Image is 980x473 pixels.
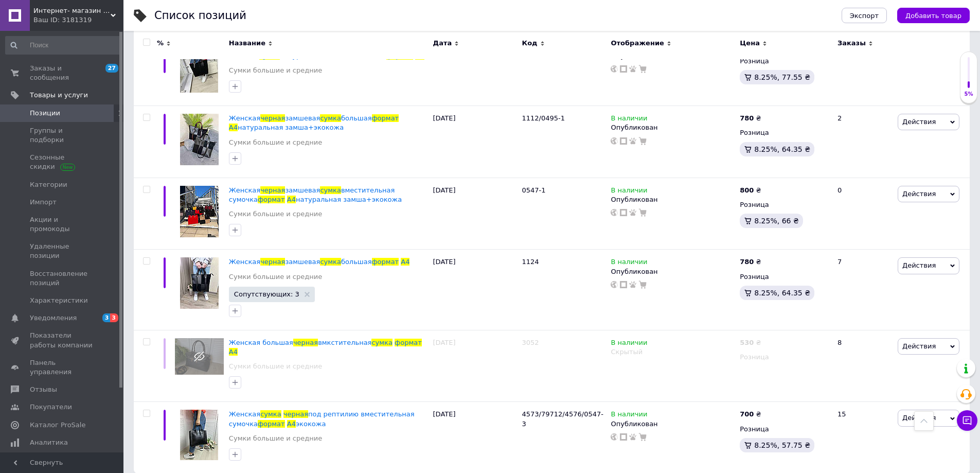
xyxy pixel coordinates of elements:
span: Характеристики [30,296,88,305]
span: формат [395,339,422,346]
span: Удаленные позиции [30,242,95,260]
b: 700 [740,410,754,418]
span: Экспорт [850,12,879,20]
a: Женская большаячернаявмкстительнаясумкаформатА4 [229,339,422,356]
span: Женская [229,258,260,266]
div: ₴ [740,257,761,267]
a: Сумки большие и средние [229,138,322,147]
div: ₴ [740,338,761,347]
div: 6 [831,34,895,106]
span: формат [372,114,399,122]
div: Розница [740,272,829,282]
button: Добавить товар [897,8,970,23]
span: Женская большая [229,339,293,346]
span: сумка [371,339,392,346]
span: Женская [229,186,260,194]
span: Цена [740,39,760,48]
span: Действия [902,342,936,350]
span: черная [293,339,318,346]
span: Отображение [611,39,664,48]
input: Поиск [5,36,121,55]
span: Сезонные скидки [30,153,95,171]
span: Интернет- магазин lena.in.ua [33,6,111,15]
span: черная [260,186,285,194]
span: Действия [902,118,936,126]
div: ₴ [740,114,761,123]
a: Сумки большие и средние [229,362,322,371]
span: натуральная замша+экокожа [238,124,344,131]
span: Заказы и сообщения [30,64,95,82]
span: сумка [320,114,341,122]
a: Женскаясумкачернаяпод рептилию вместительная сумочкаформатА4экокожа [229,410,415,427]
span: 3 [110,313,118,322]
span: 8.25%, 66 ₴ [754,217,798,225]
span: А4 [415,52,424,60]
span: Аналитика [30,438,68,447]
span: А4 [229,124,238,131]
div: Опубликован [611,267,735,276]
span: натуральная замша+экокожа [280,52,386,60]
span: с красным замшевая женская [229,43,359,60]
span: Отзывы [30,385,57,394]
div: Опубликован [611,123,735,132]
div: [DATE] [431,250,520,330]
span: А4 [229,348,238,356]
span: Сопутствующих: 3 [234,291,299,297]
span: % [157,39,164,48]
span: Действия [902,414,936,422]
button: Чат с покупателем [957,410,977,431]
span: Панель управления [30,358,95,377]
span: натуральная замша+экокожа [296,196,402,203]
span: замшевая [285,258,320,266]
div: 0 [831,178,895,250]
div: Розница [740,425,829,434]
span: Название [229,39,265,48]
a: Большаячернаяс красным замшевая женскаясумканатуральная замша+экокожаформатА4 [229,43,424,60]
div: Розница [740,353,829,362]
span: вместительная сумочка [229,186,395,203]
span: черная [283,410,308,418]
span: Дата [433,39,452,48]
span: 8.25%, 64.35 ₴ [754,289,810,297]
span: черная [260,258,285,266]
div: 5% [960,91,977,98]
span: Действия [902,190,936,198]
span: 8.25%, 64.35 ₴ [754,145,810,153]
span: Группы и подборки [30,126,95,145]
div: 2 [831,106,895,178]
img: Женская большая черная вмкстительная сумка формат А4 [175,338,224,375]
div: [DATE] [431,34,520,106]
span: Позиции [30,109,60,118]
span: 3052 [522,339,539,346]
div: Скрытый [611,347,735,357]
img: Женская сумка черная под рептилию вместительная сумочка формат А4 экокожа [180,410,218,460]
span: сумка [260,410,281,418]
span: 0547-1 [522,186,546,194]
span: замшевая [285,186,320,194]
span: 27 [105,64,118,73]
span: сумка [259,52,280,60]
span: большая [341,258,372,266]
span: формат [258,196,285,203]
span: Категории [30,180,67,189]
div: Список позиций [154,10,246,21]
span: вмкстительная [318,339,371,346]
b: 780 [740,114,754,122]
span: А4 [401,258,409,266]
span: сумка [320,186,341,194]
span: В наличии [611,339,647,349]
b: 530 [740,339,754,346]
img: Женская черная замшевая сумка большая формат А4 [180,257,219,309]
div: Розница [740,128,829,137]
div: Розница [740,200,829,209]
img: Большая черная с красным замшевая женская сумка натуральная замша+экокожа формат А4 [180,42,218,93]
span: Каталог ProSale [30,421,85,430]
span: Товары и услуги [30,91,88,100]
div: ₴ [740,186,761,195]
span: Восстановление позиций [30,269,95,288]
span: Уведомления [30,313,77,323]
span: 8.25%, 57.75 ₴ [754,441,810,449]
a: Сумки большие и средние [229,272,322,282]
a: ЖенскаячернаязамшеваясумкабольшаяформатА4 [229,258,410,266]
div: Опубликован [611,419,735,429]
